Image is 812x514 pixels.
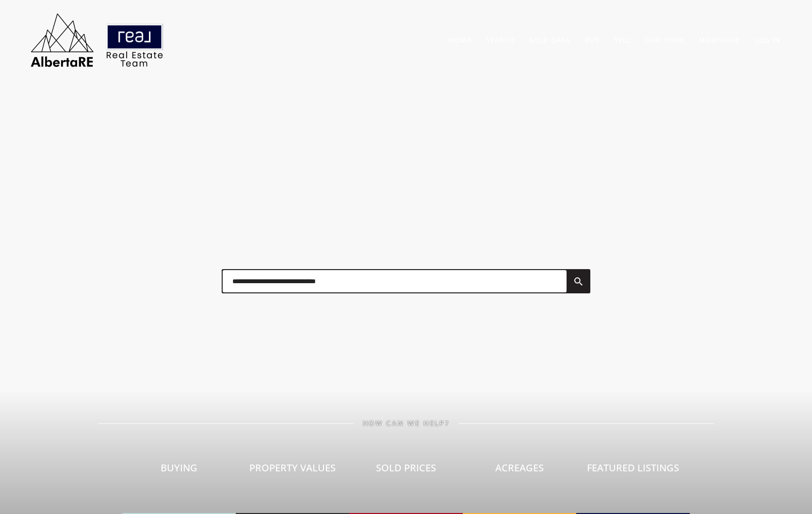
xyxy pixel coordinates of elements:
[495,461,544,474] span: Acreages
[249,461,336,474] span: Property Values
[486,35,515,45] a: Search
[122,427,236,514] a: Buying
[755,35,780,45] a: Log In
[349,427,463,514] a: Sold Prices
[24,10,170,70] img: AlbertaRE Real Estate Team | Real Broker
[645,35,684,45] a: Our Team
[449,35,471,45] a: Home
[585,35,600,45] a: Buy
[463,427,576,514] a: Acreages
[529,35,570,45] a: Sold Data
[376,461,436,474] span: Sold Prices
[236,427,349,514] a: Property Values
[698,35,740,45] a: Mortgage
[576,427,690,514] a: Featured Listings
[614,35,631,45] a: Sell
[161,461,197,474] span: Buying
[587,461,679,474] span: Featured Listings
